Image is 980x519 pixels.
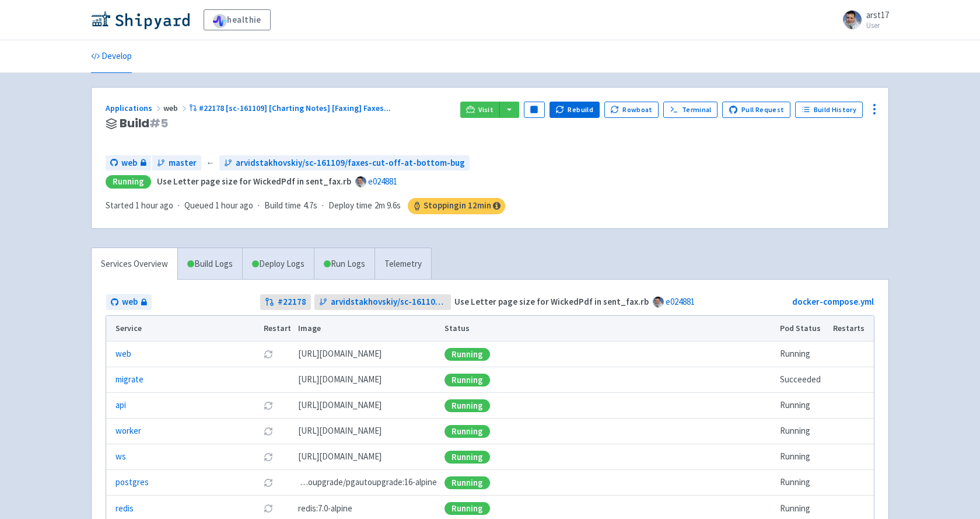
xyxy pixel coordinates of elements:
[298,476,437,489] span: pgautoupgrade/pgautoupgrade:16-alpine
[408,198,505,214] span: Stopping in 12 min
[331,295,447,309] span: arvidstakhovskiy/sc-161109/faxes-cut-off-at-bottom-bug
[169,156,197,170] span: master
[328,199,372,213] span: Deploy time
[106,200,173,211] span: Started
[116,450,126,464] a: ws
[374,248,431,280] a: Telemetry
[368,176,397,187] a: e024881
[444,451,490,464] div: Running
[278,295,306,309] strong: # 22178
[121,156,137,170] span: web
[264,199,301,213] span: Build time
[444,476,490,489] div: Running
[264,478,273,487] button: Restart pod
[298,373,381,386] span: [DOMAIN_NAME][URL]
[776,419,829,444] td: Running
[666,296,695,307] a: e024881
[189,103,393,113] a: #22178 [sc-161109] [Charting Notes] [Faxing] Faxes...
[106,103,163,113] a: Applications
[444,399,490,412] div: Running
[444,348,490,361] div: Running
[295,316,441,342] th: Image
[441,316,776,342] th: Status
[298,502,352,515] span: redis:7.0-alpine
[776,470,829,496] td: Running
[149,115,168,131] span: # 5
[866,9,889,20] span: arst17
[314,248,374,280] a: Run Logs
[122,295,138,309] span: web
[106,175,151,189] div: Running
[298,424,381,438] span: [DOMAIN_NAME][URL]
[120,117,168,130] span: Build
[776,342,829,367] td: Running
[866,22,889,29] small: User
[116,476,149,489] a: postgres
[106,155,151,171] a: web
[444,425,490,438] div: Running
[604,102,659,118] button: Rowboat
[106,294,152,310] a: web
[264,504,273,513] button: Restart pod
[524,102,545,118] button: Pause
[157,176,351,187] strong: Use Letter page size for WickedPdf in sent_fax.rb
[374,199,401,213] span: 2m 9.6s
[792,296,874,307] a: docker-compose.yml
[795,102,863,118] a: Build History
[116,347,131,361] a: web
[444,374,490,386] div: Running
[260,316,295,342] th: Restart
[829,316,874,342] th: Restarts
[91,11,190,29] img: Shipyard logo
[116,373,143,386] a: migrate
[163,103,189,113] span: web
[454,296,649,307] strong: Use Letter page size for WickedPdf in sent_fax.rb
[91,40,132,73] a: Develop
[116,399,126,412] a: api
[314,294,452,310] a: arvidstakhovskiy/sc-161109/faxes-cut-off-at-bottom-bug
[776,444,829,470] td: Running
[264,427,273,436] button: Restart pod
[242,248,314,280] a: Deploy Logs
[776,367,829,393] td: Succeeded
[776,393,829,419] td: Running
[106,198,505,214] div: · · ·
[184,200,253,211] span: Queued
[549,102,600,118] button: Rebuild
[199,103,391,113] span: #22178 [sc-161109] [Charting Notes] [Faxing] Faxes ...
[264,350,273,359] button: Restart pod
[444,502,490,515] div: Running
[303,199,317,213] span: 4.7s
[298,347,381,361] span: [DOMAIN_NAME][URL]
[776,316,829,342] th: Pod Status
[215,200,253,211] time: 1 hour ago
[204,9,271,30] a: healthie
[478,105,494,114] span: Visit
[460,102,500,118] a: Visit
[298,399,381,412] span: [DOMAIN_NAME][URL]
[178,248,242,280] a: Build Logs
[260,294,311,310] a: #22178
[722,102,790,118] a: Pull Request
[236,156,465,170] span: arvidstakhovskiy/sc-161109/faxes-cut-off-at-bottom-bug
[116,424,141,438] a: worker
[219,155,470,171] a: arvidstakhovskiy/sc-161109/faxes-cut-off-at-bottom-bug
[135,200,173,211] time: 1 hour ago
[836,11,889,29] a: arst17 User
[152,155,201,171] a: master
[92,248,177,280] a: Services Overview
[116,502,134,515] a: redis
[663,102,717,118] a: Terminal
[264,452,273,462] button: Restart pod
[264,401,273,410] button: Restart pod
[206,156,215,170] span: ←
[106,316,260,342] th: Service
[298,450,381,464] span: [DOMAIN_NAME][URL]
